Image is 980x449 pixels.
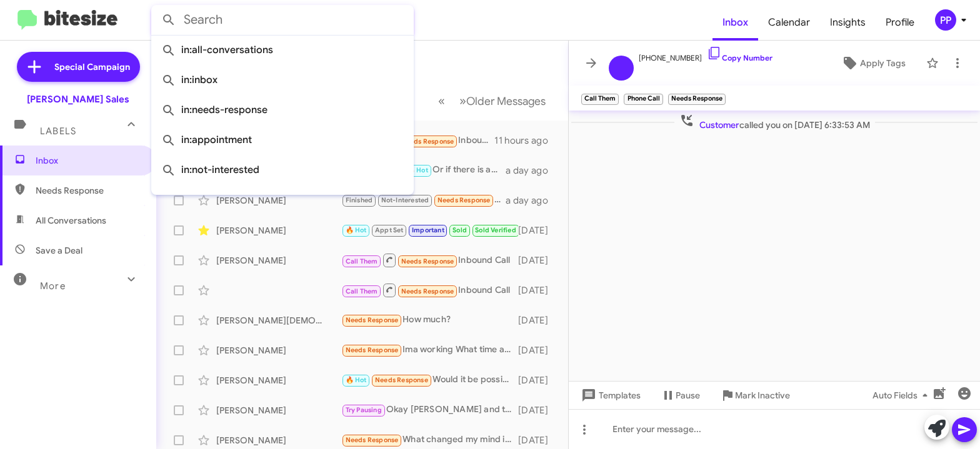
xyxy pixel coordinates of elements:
[735,384,790,407] span: Mark Inactive
[341,343,518,357] div: Ima working What time around?
[579,384,641,407] span: Templates
[475,226,516,234] span: Sold Verified
[518,404,558,417] div: [DATE]
[375,226,404,234] span: Appt Set
[860,52,906,74] span: Apply Tags
[216,404,341,417] div: [PERSON_NAME]
[216,314,341,327] div: [PERSON_NAME][DEMOGRAPHIC_DATA]
[346,226,367,234] span: 🔥 Hot
[346,196,373,204] span: Finished
[712,4,758,41] a: Inbox
[216,224,341,237] div: [PERSON_NAME]
[862,384,942,407] button: Auto Fields
[935,9,956,31] div: PP
[341,373,518,387] div: Would it be possible to service my car while I'm there
[161,155,404,185] span: in:not-interested
[758,4,820,41] a: Calendar
[346,287,378,295] span: Call Them
[437,196,491,204] span: Needs Response
[54,61,130,73] span: Special Campaign
[40,126,76,137] span: Labels
[431,88,553,114] nav: Page navigation example
[699,119,739,131] span: Customer
[401,137,454,146] span: Needs Response
[668,94,726,105] small: Needs Response
[518,374,558,387] div: [DATE]
[518,344,558,357] div: [DATE]
[518,434,558,447] div: [DATE]
[624,94,662,105] small: Phone Call
[452,226,467,234] span: Sold
[341,163,506,177] div: Or if there is an Odyssey sports?
[407,166,428,174] span: 🔥 Hot
[674,113,875,131] span: called you on [DATE] 6:33:53 AM
[216,374,341,387] div: [PERSON_NAME]
[825,52,920,74] button: Apply Tags
[506,194,558,207] div: a day ago
[466,94,546,108] span: Older Messages
[161,65,404,95] span: in:inbox
[452,88,553,114] button: Next
[216,194,341,207] div: [PERSON_NAME]
[341,433,518,447] div: What changed my mind is that it's GM built.
[346,316,399,324] span: Needs Response
[36,214,106,227] span: All Conversations
[924,9,966,31] button: PP
[216,254,341,267] div: [PERSON_NAME]
[341,223,518,237] div: Okay thanks!
[676,384,700,407] span: Pause
[375,376,428,384] span: Needs Response
[707,53,772,62] a: Copy Number
[494,134,558,147] div: 11 hours ago
[346,406,382,414] span: Try Pausing
[581,94,619,105] small: Call Them
[401,287,454,295] span: Needs Response
[518,314,558,327] div: [DATE]
[820,4,876,41] a: Insights
[412,226,444,234] span: Important
[341,252,518,268] div: Inbound Call
[341,313,518,327] div: How much?
[431,88,452,114] button: Previous
[17,52,140,82] a: Special Campaign
[346,436,399,444] span: Needs Response
[346,257,378,265] span: Call Them
[651,384,710,407] button: Pause
[27,93,129,106] div: [PERSON_NAME] Sales
[161,35,404,65] span: in:all-conversations
[216,344,341,357] div: [PERSON_NAME]
[518,254,558,267] div: [DATE]
[438,93,445,109] span: «
[518,224,558,237] div: [DATE]
[36,244,82,257] span: Save a Deal
[876,4,924,41] a: Profile
[40,280,66,292] span: More
[216,434,341,447] div: [PERSON_NAME]
[151,5,414,35] input: Search
[569,384,651,407] button: Templates
[639,46,772,64] span: [PHONE_NUMBER]
[346,346,399,354] span: Needs Response
[161,125,404,155] span: in:appointment
[346,376,367,384] span: 🔥 Hot
[36,184,142,197] span: Needs Response
[459,93,466,109] span: »
[341,403,518,417] div: Okay [PERSON_NAME] and thank you for responding. Enjoy your trip! [PERSON_NAME] would it be okay ...
[161,185,404,215] span: in:sold-verified
[36,154,142,167] span: Inbox
[341,193,506,207] div: How much the allowed downpayment sir??
[872,384,932,407] span: Auto Fields
[341,132,494,148] div: Inbound Call
[506,164,558,177] div: a day ago
[710,384,800,407] button: Mark Inactive
[381,196,429,204] span: Not-Interested
[401,257,454,265] span: Needs Response
[161,95,404,125] span: in:needs-response
[341,282,518,298] div: Inbound Call
[518,284,558,297] div: [DATE]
